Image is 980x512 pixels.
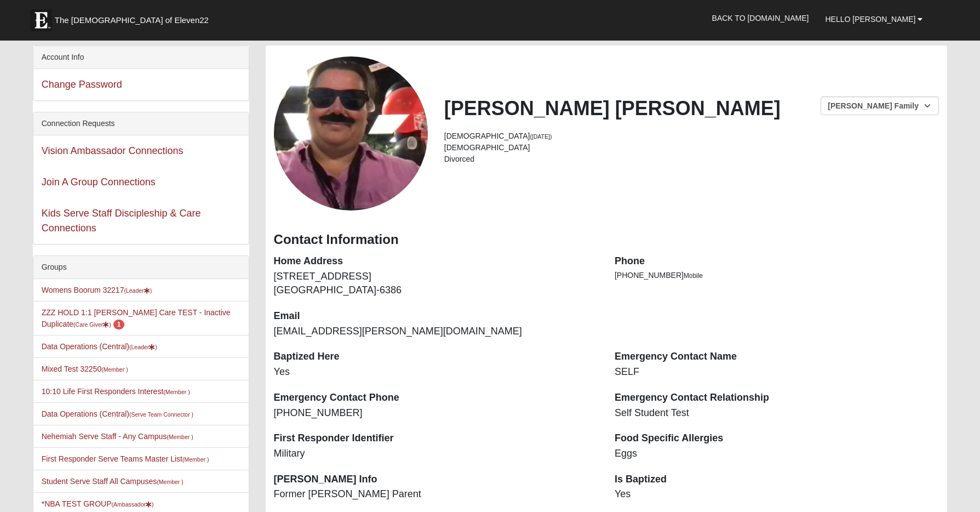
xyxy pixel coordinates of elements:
a: Data Operations (Central)(Serve Team Connector ) [42,409,193,418]
div: Account Info [33,46,249,69]
dd: [EMAIL_ADDRESS][PERSON_NAME][DOMAIN_NAME] [274,325,598,339]
dd: SELF [615,365,939,379]
small: (Care Giver ) [73,321,111,328]
li: Divorced [444,153,939,165]
a: Womens Boorum 32217(Leader) [42,286,152,294]
small: (Member ) [182,456,209,463]
span: Mobile [684,272,703,280]
div: Connection Requests [33,112,249,135]
small: (Member ) [163,389,190,395]
dt: Home Address [274,254,598,269]
dt: Phone [615,254,939,269]
a: View Fullsize Photo [274,56,428,211]
dd: Self Student Test [615,406,939,420]
a: Join A Group Connections [42,177,156,187]
small: ([DATE]) [530,133,552,140]
a: Back to [DOMAIN_NAME] [704,4,817,32]
a: Nehemiah Serve Staff - Any Campus(Member ) [42,432,193,441]
dd: [STREET_ADDRESS] [GEOGRAPHIC_DATA]-6386 [274,270,598,298]
dt: Email [274,309,598,323]
dd: Eggs [615,447,939,461]
h2: [PERSON_NAME] [PERSON_NAME] [444,96,939,120]
dd: Military [274,447,598,461]
span: number of pending members [113,320,125,329]
a: Vision Ambassador Connections [42,145,184,156]
span: The [DEMOGRAPHIC_DATA] of Eleven22 [55,15,209,26]
dt: Baptized Here [274,350,598,364]
dt: Emergency Contact Phone [274,391,598,405]
li: [DEMOGRAPHIC_DATA] [444,142,939,153]
a: First Responder Serve Teams Master List(Member ) [42,454,209,463]
div: Groups [33,256,249,279]
small: (Leader ) [129,344,157,350]
img: Eleven22 logo [30,9,52,31]
dt: First Responder Identifier [274,431,598,446]
a: Change Password [42,79,122,90]
li: [PHONE_NUMBER] [615,270,939,281]
dd: Yes [274,365,598,379]
a: ZZZ HOLD 1:1 [PERSON_NAME] Care TEST - Inactive Duplicate(Care Giver) 1 [42,308,231,328]
a: The [DEMOGRAPHIC_DATA] of Eleven22 [25,4,244,31]
dt: Emergency Contact Name [615,350,939,364]
a: Data Operations (Central)(Leader) [42,342,157,351]
small: (Member ) [167,434,193,440]
dt: Food Specific Allergies [615,431,939,446]
a: Mixed Test 32250(Member ) [42,365,128,373]
a: 10:10 Life First Responders Interest(Member ) [42,387,190,396]
dt: Is Baptized [615,473,939,487]
span: Hello [PERSON_NAME] [825,15,915,24]
dt: [PERSON_NAME] Info [274,473,598,487]
li: [DEMOGRAPHIC_DATA] [444,130,939,142]
small: (Serve Team Connector ) [129,411,193,418]
dd: Former [PERSON_NAME] Parent [274,487,598,502]
a: Kids Serve Staff Discipleship & Care Connections [42,208,201,234]
a: Hello [PERSON_NAME] [817,5,931,33]
dd: [PHONE_NUMBER] [274,406,598,420]
small: (Member ) [101,366,128,373]
a: Student Serve Staff All Campuses(Member ) [42,477,184,486]
h3: Contact Information [274,232,939,248]
small: (Leader ) [124,287,152,294]
small: (Member ) [157,479,183,485]
dd: Yes [615,487,939,502]
dt: Emergency Contact Relationship [615,391,939,405]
